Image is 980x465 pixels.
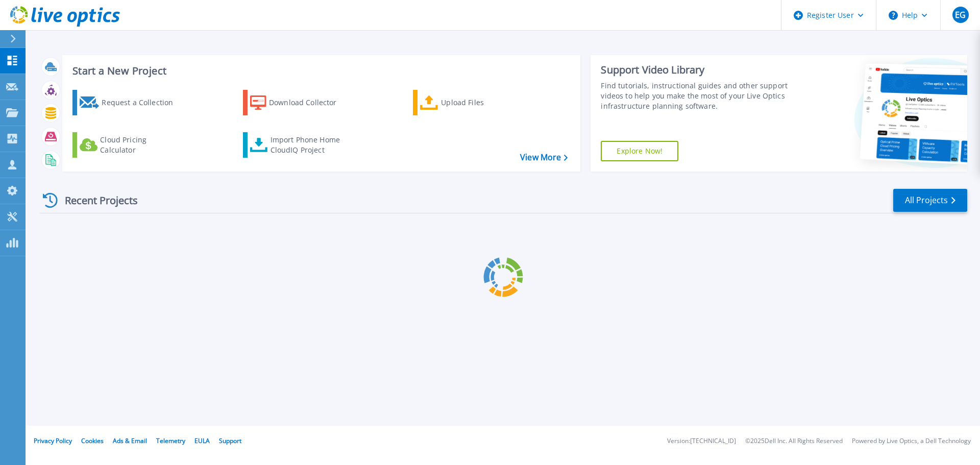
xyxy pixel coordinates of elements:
h3: Start a New Project [72,65,568,77]
div: Support Video Library [601,63,793,77]
a: EULA [194,436,210,445]
div: Download Collector [269,92,351,113]
a: Explore Now! [601,141,678,161]
div: Import Phone Home CloudIQ Project [271,135,350,155]
div: Cloud Pricing Calculator [100,135,182,155]
div: Find tutorials, instructional guides and other support videos to help you make the most of your L... [601,81,793,111]
li: Version: [TECHNICAL_ID] [667,438,736,445]
a: Privacy Policy [34,436,72,445]
li: © 2025 Dell Inc. All Rights Reserved [745,438,843,445]
div: Recent Projects [39,188,152,213]
a: Request a Collection [72,90,186,115]
a: Download Collector [243,90,357,115]
div: Upload Files [441,92,523,113]
a: Cloud Pricing Calculator [72,132,186,158]
a: All Projects [893,189,967,212]
a: Upload Files [413,90,527,115]
span: EG [955,11,966,19]
a: Ads & Email [113,436,147,445]
a: Support [219,436,241,445]
div: Request a Collection [102,92,183,113]
a: Cookies [81,436,104,445]
a: Telemetry [156,436,185,445]
a: View More [520,153,568,162]
li: Powered by Live Optics, a Dell Technology [852,438,971,445]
